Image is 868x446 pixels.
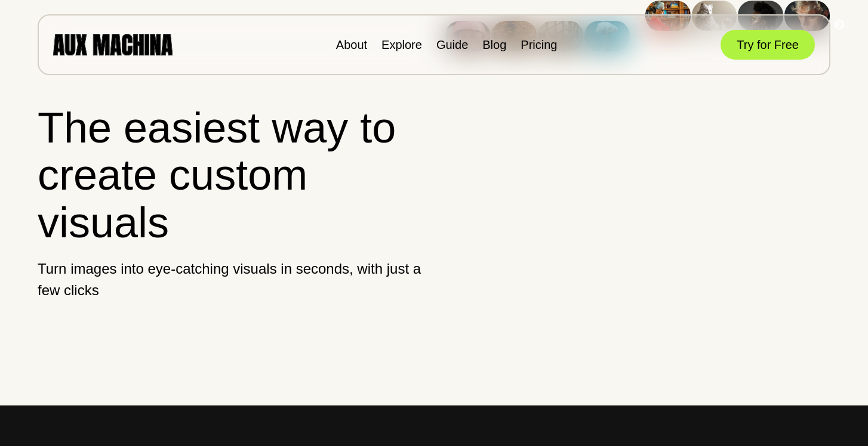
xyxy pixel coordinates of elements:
h1: The easiest way to create custom visuals [38,104,424,246]
a: Blog [482,38,506,51]
a: Explore [381,38,422,51]
button: Try for Free [721,30,815,60]
a: Pricing [521,38,557,51]
p: Turn images into eye-catching visuals in seconds, with just a few clicks [38,258,424,301]
img: AUX MACHINA [53,34,173,55]
a: About [336,38,367,51]
a: Guide [436,38,468,51]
